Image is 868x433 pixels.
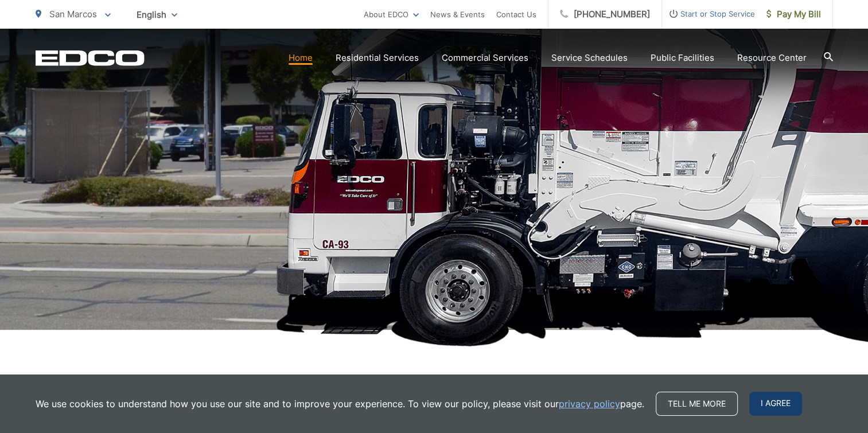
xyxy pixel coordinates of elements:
[551,51,628,65] a: Service Schedules
[36,397,644,411] p: We use cookies to understand how you use our site and to improve your experience. To view our pol...
[336,51,419,65] a: Residential Services
[289,51,313,65] a: Home
[559,397,620,411] a: privacy policy
[749,392,802,416] span: I agree
[651,51,714,65] a: Public Facilities
[49,9,97,19] span: San Marcos
[656,392,738,416] a: Tell me more
[737,51,807,65] a: Resource Center
[442,51,528,65] a: Commercial Services
[36,50,145,66] a: EDCD logo. Return to the homepage.
[128,5,186,25] span: English
[496,7,536,21] a: Contact Us
[766,7,821,21] span: Pay My Bill
[430,7,485,21] a: News & Events
[364,7,419,21] a: About EDCO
